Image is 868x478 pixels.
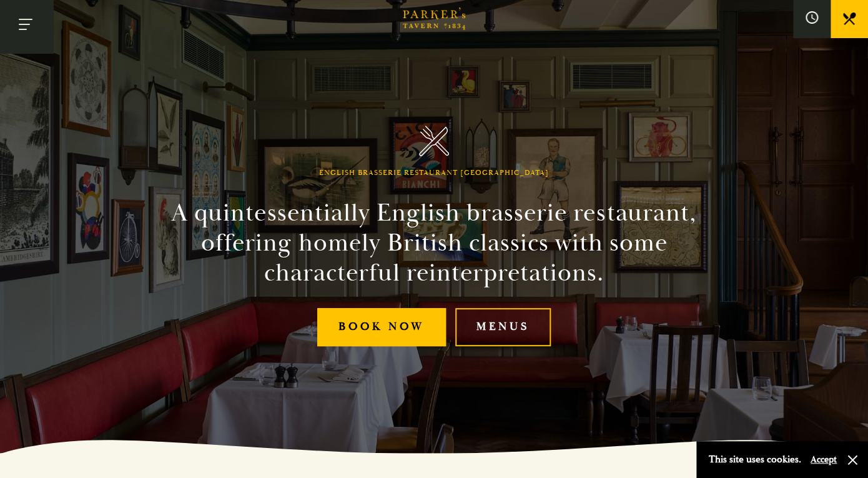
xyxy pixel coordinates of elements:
[419,126,450,156] img: Parker's Tavern Brasserie Cambridge
[709,451,801,469] p: This site uses cookies.
[846,454,859,466] button: Close and accept
[149,198,719,288] h2: A quintessentially English brasserie restaurant, offering homely British classics with some chara...
[317,308,446,346] a: Book Now
[319,169,549,177] h1: English Brasserie Restaurant [GEOGRAPHIC_DATA]
[455,308,551,346] a: Menus
[811,454,837,466] button: Accept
